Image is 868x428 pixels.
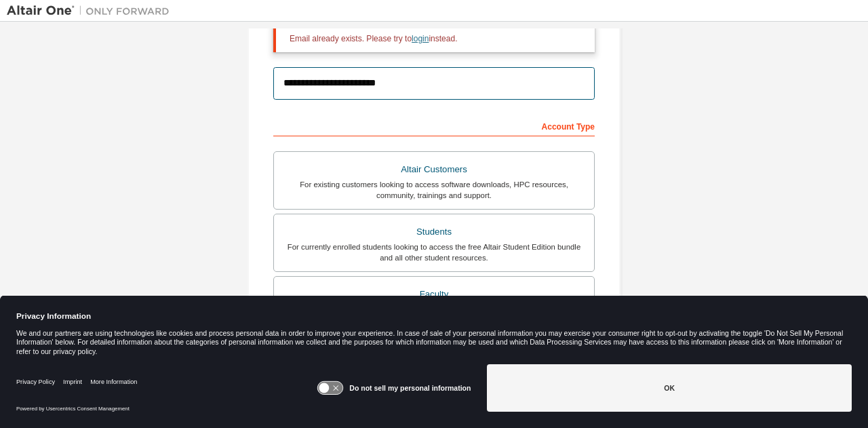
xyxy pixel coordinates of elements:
[282,222,586,241] div: Students
[282,179,586,201] div: For existing customers looking to access software downloads, HPC resources, community, trainings ...
[412,34,429,43] a: login
[282,241,586,263] div: For currently enrolled students looking to access the free Altair Student Edition bundle and all ...
[282,160,586,179] div: Altair Customers
[290,33,584,44] div: Email already exists. Please try to instead.
[7,4,176,18] img: Altair One
[273,115,595,136] div: Account Type
[282,285,586,304] div: Faculty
